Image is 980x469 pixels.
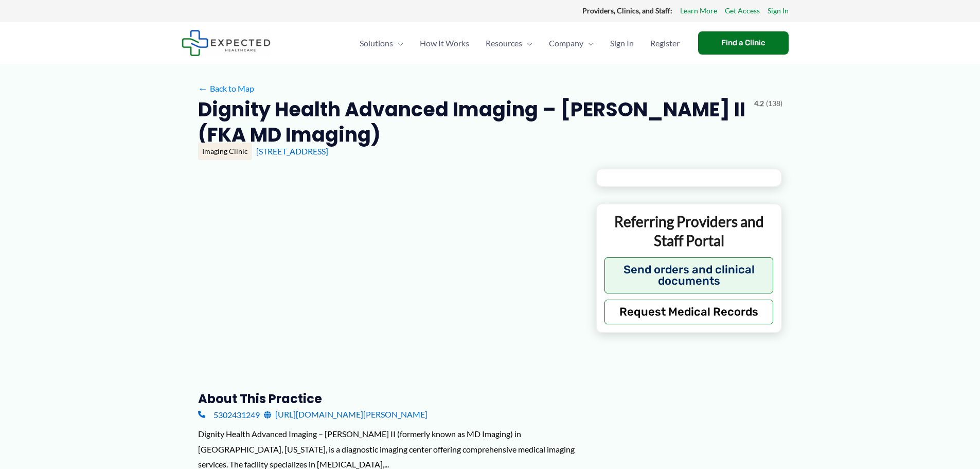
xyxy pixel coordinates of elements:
[602,25,642,61] a: Sign In
[351,25,412,61] a: SolutionsMenu Toggle
[541,25,602,61] a: CompanyMenu Toggle
[360,25,393,61] span: Solutions
[198,143,252,160] div: Imaging Clinic
[680,4,717,18] a: Learn More
[351,25,688,61] nav: Primary Site Navigation
[768,4,789,18] a: Sign In
[604,257,774,293] button: Send orders and clinical documents
[412,25,477,61] a: How It Works
[610,25,634,61] span: Sign In
[522,25,532,61] span: Menu Toggle
[604,300,774,324] button: Request Medical Records
[420,25,469,61] span: How It Works
[754,97,764,110] span: 4.2
[198,83,208,93] span: ←
[766,97,782,110] span: (138)
[650,25,680,61] span: Register
[256,146,328,156] a: [STREET_ADDRESS]
[198,81,254,96] a: ←Back to Map
[604,212,774,250] p: Referring Providers and Staff Portal
[264,407,427,422] a: [URL][DOMAIN_NAME][PERSON_NAME]
[725,4,760,18] a: Get Access
[182,30,271,56] img: Expected Healthcare Logo - side, dark font, small
[642,25,688,61] a: Register
[393,25,403,61] span: Menu Toggle
[582,6,672,15] strong: Providers, Clinics, and Staff:
[698,31,789,55] a: Find a Clinic
[198,407,260,422] a: 5302431249
[583,25,594,61] span: Menu Toggle
[198,97,746,148] h2: Dignity Health Advanced Imaging – [PERSON_NAME] II (FKA MD Imaging)
[549,25,583,61] span: Company
[198,391,579,407] h3: About this practice
[477,25,541,61] a: ResourcesMenu Toggle
[486,25,522,61] span: Resources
